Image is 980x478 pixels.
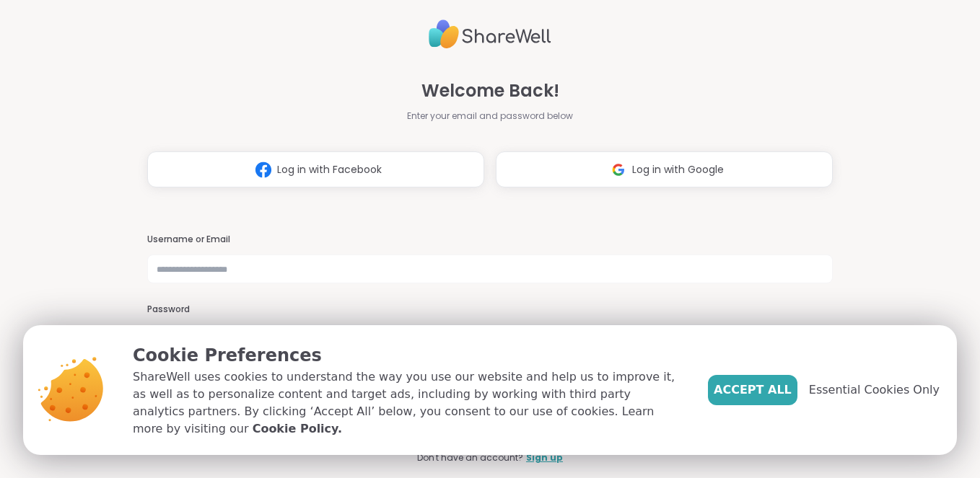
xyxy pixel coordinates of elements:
[632,162,724,177] span: Log in with Google
[526,451,563,464] a: Sign up
[407,110,573,123] span: Enter your email and password below
[277,162,382,177] span: Log in with Facebook
[421,78,559,104] span: Welcome Back!
[496,151,833,187] button: Log in with Google
[133,368,685,438] p: ShareWell uses cookies to understand the way you use our website and help us to improve it, as we...
[253,420,342,438] a: Cookie Policy.
[605,156,632,183] img: ShareWell Logomark
[429,14,551,55] img: ShareWell Logo
[250,156,277,183] img: ShareWell Logomark
[147,151,484,187] button: Log in with Facebook
[714,381,792,399] span: Accept All
[147,304,834,316] h3: Password
[147,234,834,246] h3: Username or Email
[708,375,797,405] button: Accept All
[809,381,940,399] span: Essential Cookies Only
[417,451,523,464] span: Don't have an account?
[133,342,685,368] p: Cookie Preferences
